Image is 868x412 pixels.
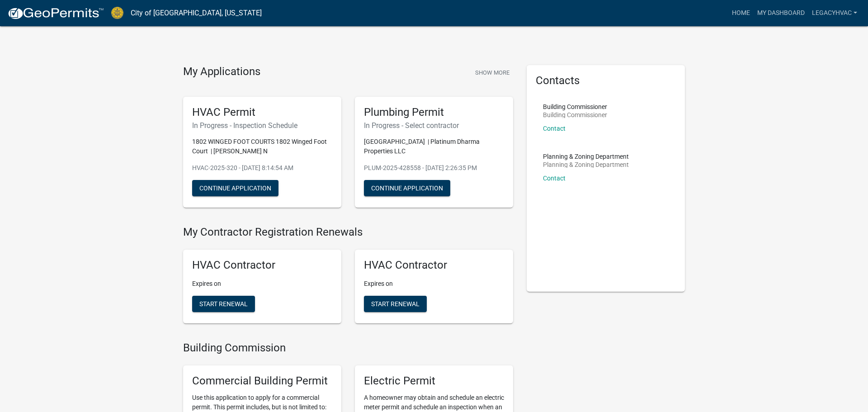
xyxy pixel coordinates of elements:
[192,106,332,119] h5: HVAC Permit
[192,259,332,272] h5: HVAC Contractor
[543,104,607,110] p: Building Commissioner
[754,5,808,22] a: My Dashboard
[371,300,420,308] span: Start Renewal
[192,296,255,312] button: Start Renewal
[543,125,566,132] a: Contact
[192,163,332,173] p: HVAC-2025-320 - [DATE] 8:14:54 AM
[192,137,332,156] p: 1802 WINGED FOOT COURTS 1802 Winged Foot Court | [PERSON_NAME] N
[183,226,513,239] h4: My Contractor Registration Renewals
[192,121,332,130] h6: In Progress - Inspection Schedule
[364,259,504,272] h5: HVAC Contractor
[364,279,504,289] p: Expires on
[192,279,332,289] p: Expires on
[192,374,332,388] h5: Commercial Building Permit
[192,180,278,196] button: Continue Application
[183,65,260,79] h4: My Applications
[199,300,248,308] span: Start Renewal
[364,374,504,388] h5: Electric Permit
[536,74,676,87] h5: Contacts
[364,121,504,130] h6: In Progress - Select contractor
[364,106,504,119] h5: Plumbing Permit
[364,296,427,312] button: Start Renewal
[364,163,504,173] p: PLUM-2025-428558 - [DATE] 2:26:35 PM
[183,226,513,331] wm-registration-list-section: My Contractor Registration Renewals
[543,175,566,182] a: Contact
[728,5,754,22] a: Home
[111,7,123,19] img: City of Jeffersonville, Indiana
[543,161,629,168] p: Planning & Zoning Department
[364,180,450,196] button: Continue Application
[131,5,262,21] a: City of [GEOGRAPHIC_DATA], [US_STATE]
[472,65,513,80] button: Show More
[543,153,629,160] p: Planning & Zoning Department
[183,341,513,355] h4: Building Commission
[808,5,861,22] a: legacyhvac
[543,112,607,118] p: Building Commissioner
[364,137,504,156] p: [GEOGRAPHIC_DATA] | Platinum Dharma Properties LLC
